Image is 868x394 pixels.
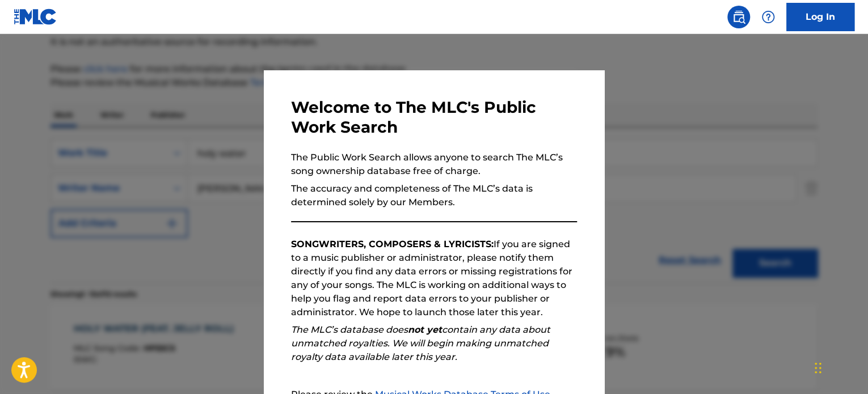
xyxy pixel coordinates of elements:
[14,9,57,25] img: MLC Logo
[815,351,821,385] div: Drag
[811,340,868,394] iframe: Chat Widget
[786,3,854,31] a: Log In
[291,238,577,319] p: If you are signed to a music publisher or administrator, please notify them directly if you find ...
[408,324,442,335] strong: not yet
[727,6,750,28] a: Public Search
[291,98,577,137] h3: Welcome to The MLC's Public Work Search
[291,182,577,209] p: The accuracy and completeness of The MLC’s data is determined solely by our Members.
[757,6,779,28] div: Help
[291,239,494,249] strong: SONGWRITERS, COMPOSERS & LYRICISTS:
[761,10,775,24] img: help
[291,324,550,362] em: The MLC’s database does contain any data about unmatched royalties. We will begin making unmatche...
[732,10,745,24] img: search
[291,151,577,178] p: The Public Work Search allows anyone to search The MLC’s song ownership database free of charge.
